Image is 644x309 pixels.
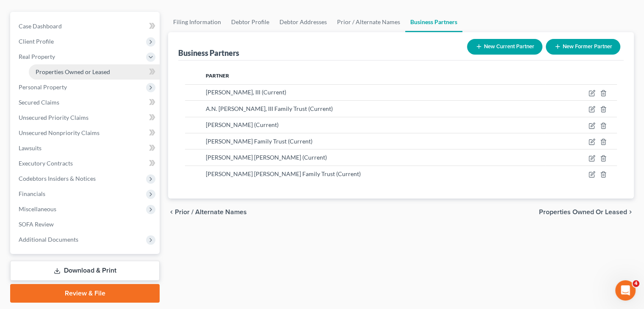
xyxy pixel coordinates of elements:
[12,19,160,34] a: Case Dashboard
[19,144,41,152] span: Lawsuits
[546,39,620,55] button: New Former Partner
[10,261,160,281] a: Download & Print
[206,121,279,128] span: [PERSON_NAME] (Current)
[12,95,160,110] a: Secured Claims
[175,209,247,215] span: Prior / Alternate Names
[19,53,55,60] span: Real Property
[19,221,54,228] span: SOFA Review
[168,209,247,215] button: chevron_left Prior / Alternate Names
[206,138,312,145] span: [PERSON_NAME] Family Trust (Current)
[405,12,462,32] a: Business Partners
[19,99,59,106] span: Secured Claims
[36,68,110,75] span: Properties Owned or Leased
[178,48,239,58] div: Business Partners
[19,205,56,212] span: Miscellaneous
[539,209,634,215] button: Properties Owned or Leased chevron_right
[206,154,327,161] span: [PERSON_NAME] [PERSON_NAME] (Current)
[206,88,286,96] span: [PERSON_NAME], III (Current)
[19,175,96,182] span: Codebtors Insiders & Notices
[19,114,88,121] span: Unsecured Priority Claims
[12,217,160,232] a: SOFA Review
[206,170,361,177] span: [PERSON_NAME] [PERSON_NAME] Family Trust (Current)
[19,129,100,136] span: Unsecured Nonpriority Claims
[19,83,67,91] span: Personal Property
[19,160,73,167] span: Executory Contracts
[12,156,160,171] a: Executory Contracts
[12,141,160,156] a: Lawsuits
[615,280,636,301] iframe: Intercom live chat
[19,236,78,243] span: Additional Documents
[467,39,542,55] button: New Current Partner
[633,280,639,287] span: 4
[206,72,229,79] span: Partner
[10,284,160,303] a: Review & File
[19,190,45,197] span: Financials
[29,64,160,80] a: Properties Owned or Leased
[206,105,333,112] span: A.N. [PERSON_NAME], III Family Trust (Current)
[226,12,274,32] a: Debtor Profile
[12,125,160,141] a: Unsecured Nonpriority Claims
[12,110,160,125] a: Unsecured Priority Claims
[19,38,54,45] span: Client Profile
[168,209,175,215] i: chevron_left
[168,12,226,32] a: Filing Information
[539,209,627,215] span: Properties Owned or Leased
[274,12,332,32] a: Debtor Addresses
[332,12,405,32] a: Prior / Alternate Names
[627,209,634,215] i: chevron_right
[19,22,62,30] span: Case Dashboard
